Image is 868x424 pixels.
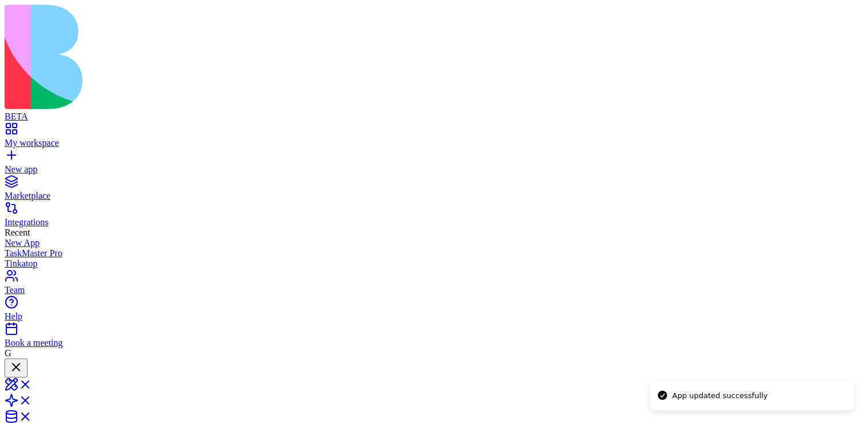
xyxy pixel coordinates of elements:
a: New App [5,238,863,248]
a: Help [5,301,863,322]
a: New app [5,154,863,175]
a: Team [5,275,863,295]
a: Book a meeting [5,327,863,348]
img: logo [5,5,466,109]
div: Integrations [5,217,863,228]
div: BETA [5,111,863,122]
a: BETA [5,101,863,122]
a: TaskMaster Pro [5,248,863,259]
div: Marketplace [5,191,863,201]
a: My workspace [5,128,863,148]
a: Integrations [5,207,863,228]
div: New app [5,164,863,175]
div: Book a meeting [5,338,863,348]
div: Help [5,311,863,322]
div: My workspace [5,138,863,148]
div: Team [5,285,863,295]
a: Marketplace [5,180,863,201]
span: Recent [5,228,30,237]
a: Tinkatop [5,259,863,269]
div: App updated successfully [672,390,768,402]
span: G [5,348,11,358]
